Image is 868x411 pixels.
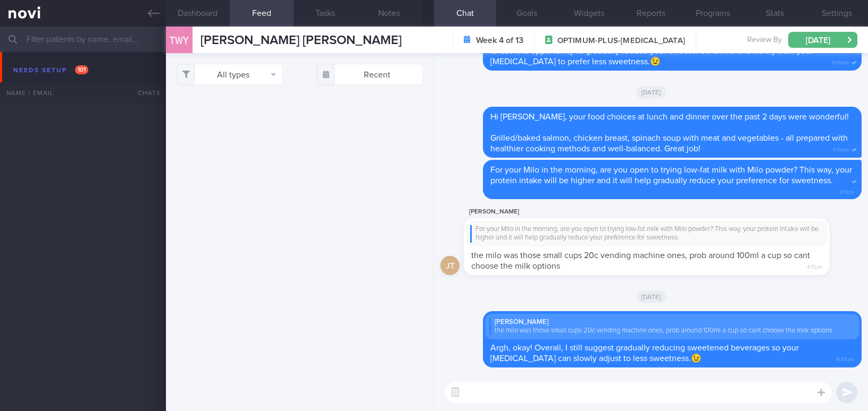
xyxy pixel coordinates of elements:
div: the milo was those small cups 20c vending machine ones, prob around 100ml a cup so cant choose th... [489,327,855,335]
span: OPTIMUM-PLUS-[MEDICAL_DATA] [557,36,685,46]
div: TWY [163,20,195,61]
span: 4:17pm [807,261,822,271]
span: the milo was those small cups 20c vending machine ones, prob around 100ml a cup so cant choose th... [471,251,810,270]
div: [PERSON_NAME] [489,318,855,327]
div: JT [440,256,460,276]
span: Anyway, I’m glad to hear that the higher dosage has helped you feel [PERSON_NAME] faster. Try to ... [490,36,847,66]
div: Needs setup [11,63,91,78]
span: 4:10pm [833,143,849,153]
button: [DATE] [788,32,857,48]
div: For your Milo in the morning, are you open to trying low-fat milk with Milo powder? This way, you... [470,225,823,243]
span: Review By [747,36,782,45]
span: [DATE] [636,86,666,99]
strong: Week 4 of 13 [476,35,523,46]
span: Grilled/baked salmon, chicken breast, spinach soup with meat and vegetables - all prepared with h... [490,134,848,153]
button: All types [177,64,283,85]
span: 101 [75,65,88,74]
span: 4:11pm [840,186,854,196]
span: [DATE] [636,290,666,303]
span: 8:58am [837,353,854,363]
span: 11:49am [832,56,849,66]
span: For your Milo in the morning, are you open to trying low-fat milk with Milo powder? This way, you... [490,166,852,185]
span: Hi [PERSON_NAME], your food choices at lunch and dinner over the past 2 days were wonderful! [490,113,849,121]
span: [PERSON_NAME] [PERSON_NAME] [201,34,402,47]
div: Chats [123,82,166,104]
span: Argh, okay! Overall, I still suggest gradually reducing sweetened beverages so your [MEDICAL_DATA... [490,344,799,363]
div: [PERSON_NAME] [464,206,862,218]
